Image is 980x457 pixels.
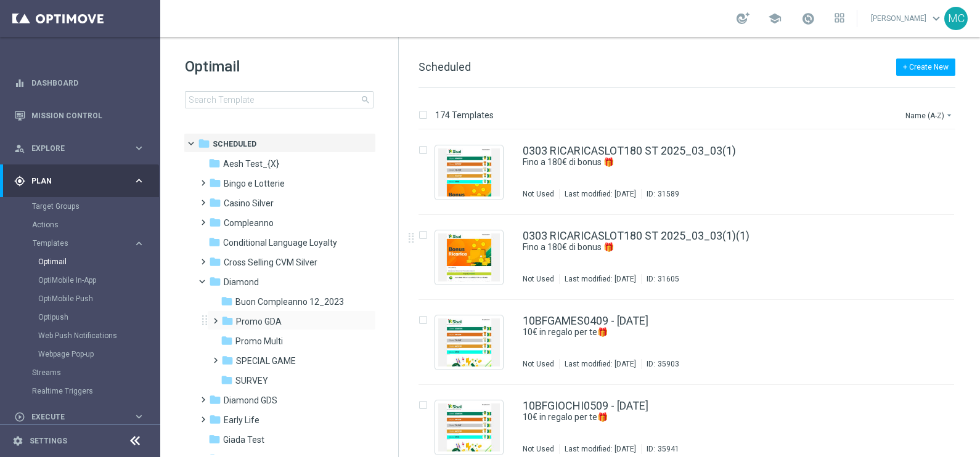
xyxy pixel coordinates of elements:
span: Bingo e Lotterie [224,178,285,189]
span: Explore [31,145,133,152]
span: keyboard_arrow_down [929,12,943,25]
span: Plan [31,177,133,185]
span: Scheduled [213,139,256,150]
i: folder [209,394,221,406]
a: Settings [30,437,67,445]
span: Casino Silver [224,198,274,209]
img: 35941.jpeg [438,403,500,451]
span: Conditional Language Loyalty [223,237,337,248]
div: Actions [32,216,159,234]
i: folder [221,374,233,386]
span: Diamond [224,277,259,288]
a: OptiMobile Push [38,294,128,304]
span: Promo Multi [235,336,283,347]
a: 0303 RICARICASLOT180 ST 2025_03_03(1) [523,145,736,156]
div: 35903 [658,359,679,369]
div: Realtime Triggers [32,382,159,400]
a: OptiMobile In-App [38,275,128,285]
div: Not Used [523,274,554,284]
img: 35903.jpeg [438,318,500,366]
a: Web Push Notifications [38,331,128,341]
div: Streams [32,363,159,382]
a: 10BFGAMES0409 - [DATE] [523,315,648,326]
i: play_circle_outline [14,411,25,423]
span: Promo GDA [236,316,282,327]
span: Execute [31,413,133,421]
div: Execute [14,411,133,423]
i: keyboard_arrow_right [133,238,145,249]
div: Templates [33,240,133,247]
div: MC [944,7,968,30]
a: Webpage Pop-up [38,349,128,359]
div: 10€ in regalo per te🎁 [523,411,902,423]
img: 31605.jpeg [438,233,500,281]
i: keyboard_arrow_right [133,411,145,423]
div: Not Used [523,359,554,369]
div: Optimail [38,253,159,271]
button: person_search Explore keyboard_arrow_right [14,144,145,153]
span: Giada Test [223,434,264,445]
button: Mission Control [14,111,145,121]
a: 10€ in regalo per te🎁 [523,326,874,338]
a: 10€ in regalo per te🎁 [523,411,874,423]
i: folder [221,315,234,327]
button: Templates keyboard_arrow_right [32,238,145,248]
i: folder [208,157,221,169]
a: 10BFGIOCHI0509 - [DATE] [523,400,648,411]
button: + Create New [896,59,955,76]
div: Mission Control [14,99,145,132]
i: folder [209,413,221,426]
h1: Optimail [185,57,374,76]
div: Target Groups [32,197,159,216]
div: 31605 [658,274,679,284]
div: Press SPACE to select this row. [406,300,978,385]
div: 10€ in regalo per te🎁 [523,326,902,338]
i: folder [208,433,221,445]
a: [PERSON_NAME]keyboard_arrow_down [870,9,944,28]
button: equalizer Dashboard [14,78,145,88]
input: Search Template [185,91,374,108]
i: gps_fixed [14,176,25,187]
button: gps_fixed Plan keyboard_arrow_right [14,176,145,186]
div: 31589 [658,189,679,199]
span: Buon Compleanno 12_2023 [235,296,344,307]
a: Fino a 180€ di bonus 🎁​ [523,156,874,168]
div: Fino a 180€ di bonus 🎁​ [523,241,902,253]
div: Not Used [523,444,554,454]
a: Optipush [38,312,128,322]
i: folder [209,177,221,189]
i: settings [12,435,23,447]
span: Templates [33,240,121,247]
button: Name (A-Z)arrow_drop_down [904,108,955,123]
p: 174 Templates [435,110,494,121]
div: Last modified: [DATE] [560,359,641,369]
span: Compleanno [224,217,274,228]
div: Web Push Notifications [38,326,159,345]
i: folder [221,334,233,347]
a: Actions [32,220,128,230]
div: Templates [32,234,159,363]
div: Last modified: [DATE] [560,274,641,284]
div: Not Used [523,189,554,199]
img: 31589.jpeg [438,148,500,196]
span: search [361,95,370,105]
i: equalizer [14,78,25,89]
a: Streams [32,368,128,378]
i: folder [208,236,221,248]
span: Scheduled [419,60,471,73]
div: ID: [641,189,679,199]
a: Optimail [38,257,128,267]
a: Realtime Triggers [32,386,128,396]
div: OptiMobile Push [38,289,159,308]
i: keyboard_arrow_right [133,142,145,154]
i: folder [209,196,221,209]
span: Diamond GDS [224,395,277,406]
div: Last modified: [DATE] [560,189,641,199]
i: arrow_drop_down [944,110,954,120]
div: 35941 [658,444,679,454]
a: Mission Control [31,99,145,132]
